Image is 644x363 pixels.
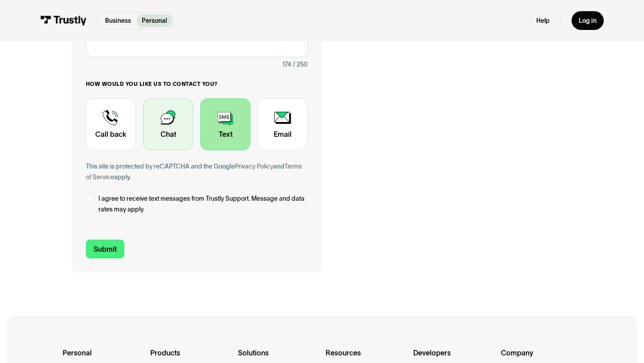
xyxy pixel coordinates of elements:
div: This site is protected by reCAPTCHA and the Google and apply. [86,161,308,182]
p: Business [105,16,131,25]
a: Help [536,17,550,25]
a: Privacy Policy [235,163,273,170]
a: Business [100,14,136,27]
p: Personal [142,16,167,25]
div: 174 [282,59,291,70]
label: How would you like us to contact you? [86,80,308,88]
a: Log in [572,11,604,30]
img: Trustly Logo [40,16,87,25]
div: / 250 [293,59,308,70]
div: Log in [579,17,597,25]
span: I agree to receive text messages from Trustly Support. Message and data rates may apply. [98,193,308,215]
input: Submit [86,240,124,258]
a: Personal [136,14,172,27]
